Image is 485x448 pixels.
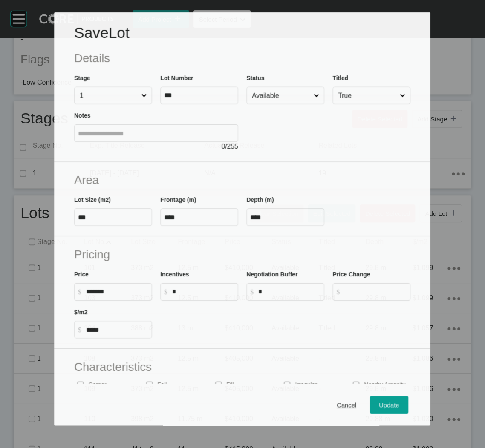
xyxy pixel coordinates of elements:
h1: Save Lot [74,22,411,43]
h2: Area [74,172,411,188]
label: Depth (m) [247,196,274,203]
p: Corner [89,381,107,389]
input: True [337,87,398,103]
input: $ [258,288,320,296]
div: / 255 [74,142,238,151]
h2: Details [74,50,411,66]
label: Lot Size (m2) [74,196,111,203]
label: Negotiation Buffer [247,271,298,278]
span: Cancel [337,401,357,408]
tspan: $ [251,288,254,296]
input: $ [345,288,407,296]
input: $ [86,326,148,333]
label: Status [247,75,265,81]
tspan: $ [78,326,81,333]
h2: Characteristics [74,359,411,375]
span: Close menu... [398,87,407,103]
p: Irregular [295,381,317,389]
span: Update [379,401,400,408]
p: Fill [226,381,234,389]
label: Price [74,271,89,278]
label: Price Change [333,271,370,278]
label: Stage [74,75,90,81]
input: Available [251,87,312,103]
label: Notes [74,112,90,119]
label: Titled [333,75,348,81]
p: Fall [157,381,167,389]
button: Cancel [328,396,366,414]
input: $ [86,288,148,296]
span: Close menu... [140,87,148,103]
tspan: $ [337,288,340,296]
h2: Pricing [74,247,411,263]
label: $/m2 [74,309,87,316]
label: Frontage (m) [161,196,196,203]
input: $ [172,288,234,296]
tspan: $ [164,288,167,296]
tspan: $ [78,288,81,296]
input: 1 [78,87,140,103]
label: Incentives [161,271,189,278]
span: Close menu... [312,87,321,103]
p: Nearby Amenity [364,381,406,389]
span: 0 [222,143,225,150]
button: Update [370,396,409,414]
label: Lot Number [161,75,193,81]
